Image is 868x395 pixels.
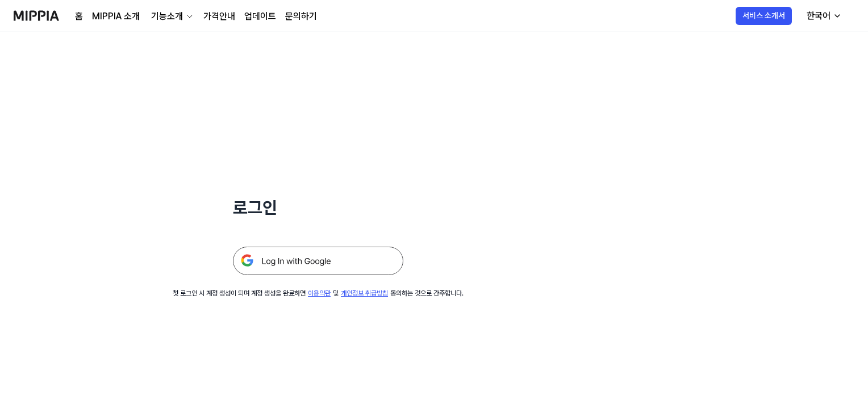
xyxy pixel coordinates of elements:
a: 업데이트 [244,10,276,23]
button: 한국어 [798,5,849,27]
a: 가격안내 [203,10,235,23]
button: 기능소개 [149,10,194,23]
div: 첫 로그인 시 계정 생성이 되며 계정 생성을 완료하면 및 동의하는 것으로 간주합니다. [173,289,464,298]
img: 구글 로그인 버튼 [233,247,403,275]
a: MIPPIA 소개 [92,10,140,23]
a: 홈 [75,10,83,23]
a: 이용약관 [308,289,331,297]
a: 개인정보 취급방침 [341,289,388,297]
div: 한국어 [804,9,833,23]
div: 기능소개 [149,10,185,23]
h1: 로그인 [233,196,403,219]
button: 서비스 소개서 [736,7,792,25]
a: 문의하기 [285,10,317,23]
